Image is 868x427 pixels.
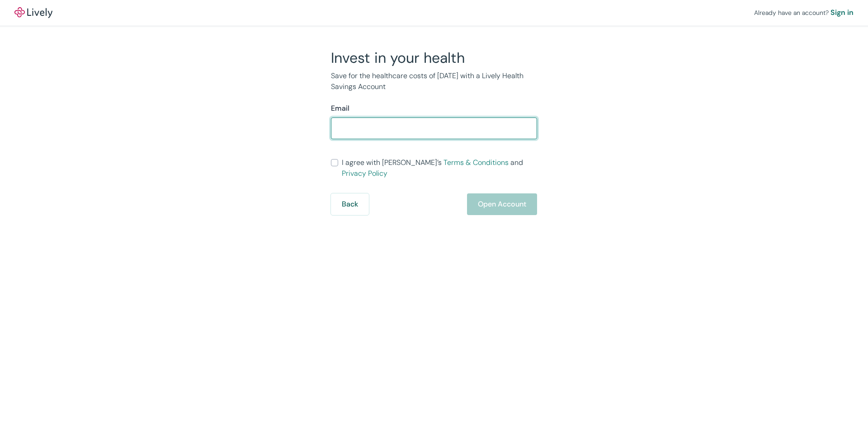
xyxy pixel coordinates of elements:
a: LivelyLively [14,7,52,18]
p: Save for the healthcare costs of [DATE] with a Lively Health Savings Account [331,70,537,92]
div: Already have an account? [754,7,854,18]
label: Email [331,103,349,114]
h2: Invest in your health [331,49,537,67]
a: Privacy Policy [342,169,387,178]
a: Terms & Conditions [443,158,509,167]
button: Back [331,193,369,215]
span: I agree with [PERSON_NAME]’s and [342,157,537,179]
img: Lively [14,7,52,18]
a: Sign in [830,7,854,18]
